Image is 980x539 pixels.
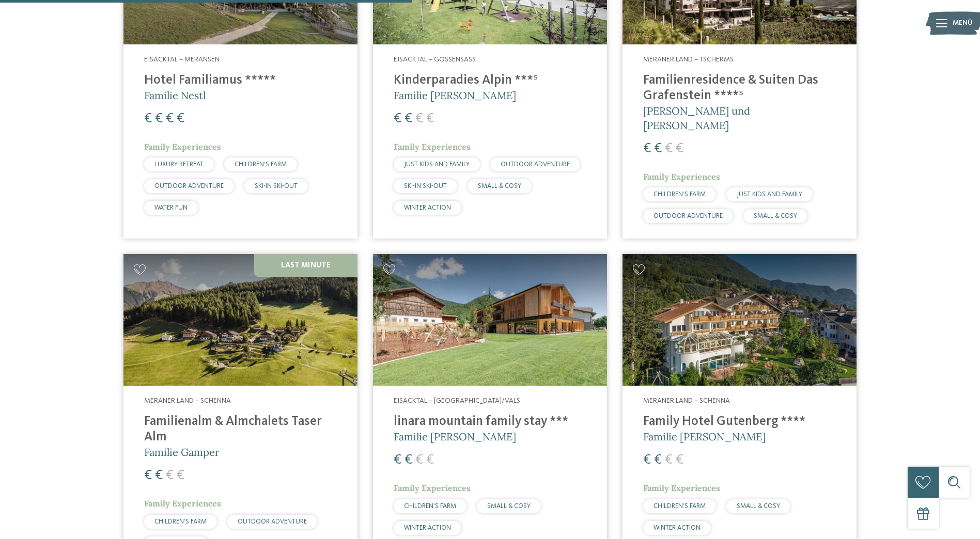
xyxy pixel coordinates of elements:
[144,89,206,102] span: Familie Nestl
[144,469,152,482] span: €
[394,414,586,430] h4: linara mountain family stay ***
[394,112,401,125] span: €
[501,161,570,168] span: OUTDOOR ADVENTURE
[654,213,723,219] span: OUTDOOR ADVENTURE
[166,112,174,125] span: €
[394,89,516,102] span: Familie [PERSON_NAME]
[154,204,188,211] span: WATER FUN
[665,453,673,467] span: €
[654,453,662,467] span: €
[676,142,683,155] span: €
[654,525,701,531] span: WINTER ACTION
[235,161,287,168] span: CHILDREN’S FARM
[643,73,836,104] h4: Familienresidence & Suiten Das Grafenstein ****ˢ
[654,503,706,510] span: CHILDREN’S FARM
[394,453,401,467] span: €
[154,518,207,525] span: CHILDREN’S FARM
[144,397,231,404] span: Meraner Land – Schenna
[177,469,184,482] span: €
[643,56,734,63] span: Meraner Land – Tscherms
[737,503,780,510] span: SMALL & COSY
[478,183,521,189] span: SMALL & COSY
[394,141,471,152] span: Family Experiences
[737,191,802,198] span: JUST KIDS AND FAMILY
[643,453,651,467] span: €
[144,112,152,125] span: €
[404,161,470,168] span: JUST KIDS AND FAMILY
[643,104,750,132] span: [PERSON_NAME] und [PERSON_NAME]
[394,483,471,493] span: Family Experiences
[144,141,221,152] span: Family Experiences
[654,191,706,198] span: CHILDREN’S FARM
[394,430,516,443] span: Familie [PERSON_NAME]
[676,453,683,467] span: €
[154,161,204,168] span: LUXURY RETREAT
[166,469,174,482] span: €
[144,56,220,63] span: Eisacktal – Meransen
[623,254,857,386] img: Family Hotel Gutenberg ****
[643,430,766,443] span: Familie [PERSON_NAME]
[238,518,307,525] span: OUTDOOR ADVENTURE
[654,142,662,155] span: €
[405,453,412,467] span: €
[394,56,476,63] span: Eisacktal – Gossensass
[155,469,163,482] span: €
[643,397,730,404] span: Meraner Land – Schenna
[123,254,357,386] img: Familienhotels gesucht? Hier findet ihr die besten!
[255,183,298,189] span: SKI-IN SKI-OUT
[404,204,451,211] span: WINTER ACTION
[144,446,220,458] span: Familie Gamper
[426,112,434,125] span: €
[155,112,163,125] span: €
[404,503,456,510] span: CHILDREN’S FARM
[394,397,520,404] span: Eisacktal – [GEOGRAPHIC_DATA]/Vals
[394,73,586,88] h4: Kinderparadies Alpin ***ˢ
[665,142,673,155] span: €
[643,142,651,155] span: €
[144,414,337,445] h4: Familienalm & Almchalets Taser Alm
[643,483,720,493] span: Family Experiences
[154,183,224,189] span: OUTDOOR ADVENTURE
[487,503,531,510] span: SMALL & COSY
[643,414,836,430] h4: Family Hotel Gutenberg ****
[426,453,434,467] span: €
[405,112,412,125] span: €
[177,112,184,125] span: €
[643,171,720,182] span: Family Experiences
[754,213,797,219] span: SMALL & COSY
[144,498,221,509] span: Family Experiences
[373,254,607,386] img: Familienhotels gesucht? Hier findet ihr die besten!
[415,453,423,467] span: €
[404,525,451,531] span: WINTER ACTION
[404,183,447,189] span: SKI-IN SKI-OUT
[415,112,423,125] span: €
